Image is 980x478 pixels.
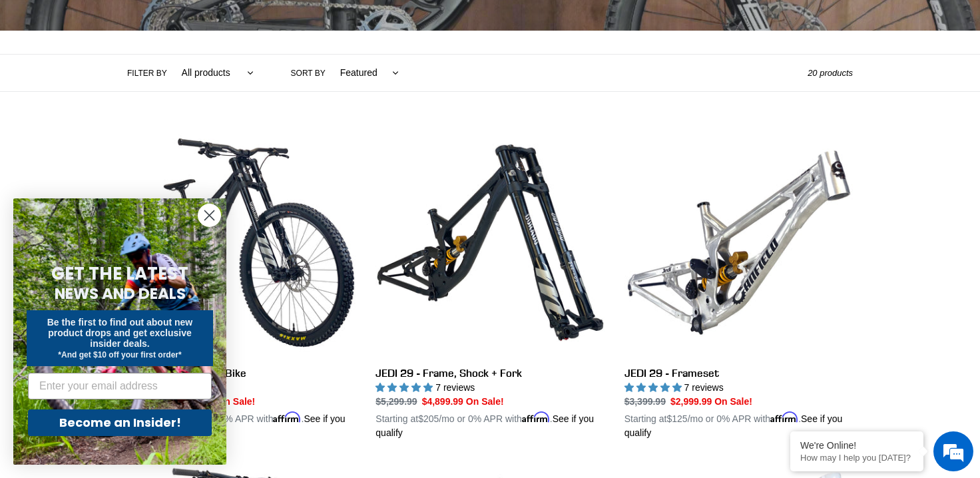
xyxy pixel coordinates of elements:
label: Sort by [291,67,326,79]
span: GET THE LATEST [51,262,188,286]
div: We're Online! [800,440,913,451]
span: Be the first to find out about new product drops and get exclusive insider deals. [47,317,193,349]
input: Enter your email address [28,373,212,399]
span: *And get $10 off your first order* [58,350,181,359]
label: Filter by [127,67,167,79]
span: NEWS AND DEALS [55,283,186,304]
p: How may I help you today? [800,453,913,463]
button: Become an Insider! [28,409,212,436]
button: Close dialog [198,204,221,227]
span: 20 products [808,68,853,78]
